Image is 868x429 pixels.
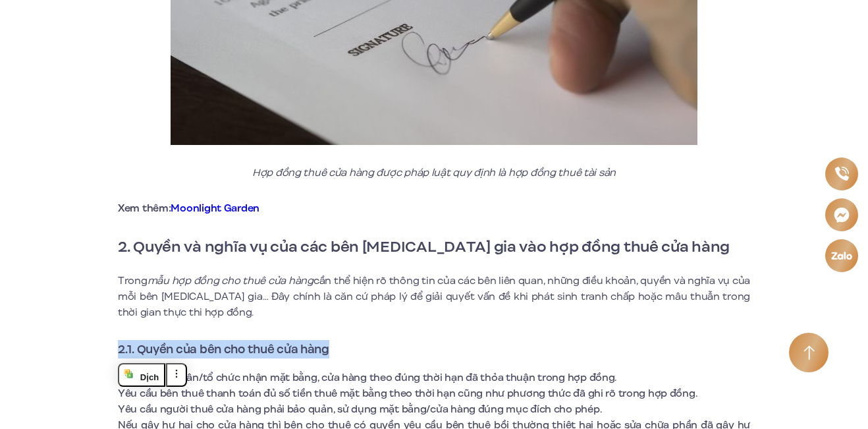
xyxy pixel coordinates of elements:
a: Moonlight Garden [171,201,259,215]
img: Messenger icon [834,206,850,222]
img: Arrow icon [803,345,815,360]
img: Zalo icon [830,251,852,259]
p: Trong cần thể hiện rõ thông tin của các bên liên quan, những điều khoản, quyền và nghĩa vụ của mỗ... [118,273,750,320]
li: Yêu cầu người thuê cửa hàng phải bảo quản, sử dụng mặt bằng/cửa hàng đúng mục đích cho phép. [118,401,750,417]
img: Phone icon [834,167,848,181]
em: mẫu hợp đồng cho thuê cửa hàng [148,273,313,288]
strong: 2. Quyền và nghĩa vụ của các bên [MEDICAL_DATA] gia vào hợp đồng thuê cửa hàng [118,235,730,258]
li: Yêu cầu cá nhân/tổ chức nhận mặt bằng, cửa hàng theo đúng thời hạn đã thỏa thuận trong hợp đồng. [118,370,750,386]
em: Hợp đồng thuê cửa hàng được pháp luật quy định là hợp đồng thuê tài sản [252,165,616,180]
strong: Xem thêm: [118,201,259,215]
strong: 2.1. Quyền của bên cho thuê cửa hàng [118,341,329,358]
li: Yêu cầu bên thuê thanh toán đủ số tiền thuê mặt bằng theo thời hạn cũng như phương thức đã ghi rõ... [118,386,750,401]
